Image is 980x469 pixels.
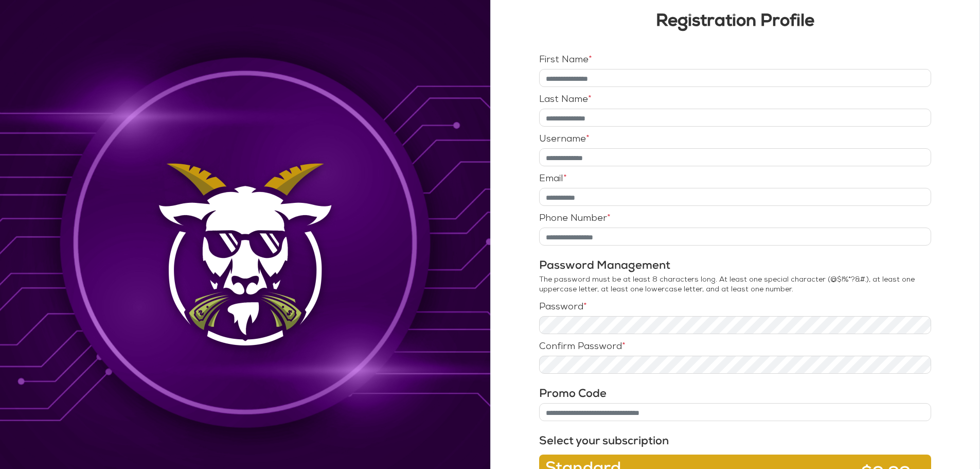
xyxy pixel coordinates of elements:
h3: Registration Profile [539,14,931,31]
h3: Password Management [539,258,931,275]
h3: Select your subscription [539,433,931,450]
label: Password [539,303,587,312]
label: Phone Number [539,214,611,223]
label: First Name [539,56,592,65]
label: Last Name [539,95,592,105]
p: The password must be at least 8 characters long. At least one special character (@$!%*?&#.), at l... [539,275,931,294]
label: Username [539,135,590,144]
label: Email [539,175,567,184]
label: Confirm Password [539,342,626,352]
h3: Promo Code [539,386,931,403]
img: Background Image [147,153,343,358]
